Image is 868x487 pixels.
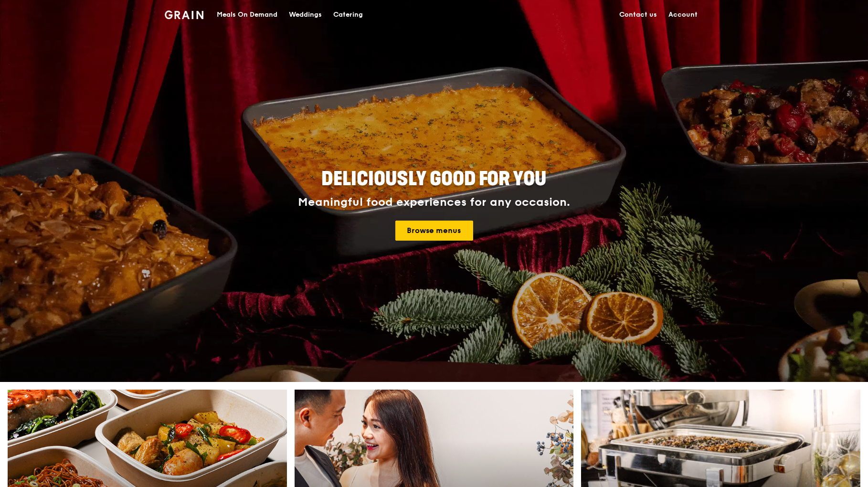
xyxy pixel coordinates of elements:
[283,0,328,29] a: Weddings
[395,221,473,241] a: Browse menus
[289,0,322,29] div: Weddings
[165,11,203,19] img: Grain
[663,0,703,29] a: Account
[262,196,606,209] div: Meaningful food experiences for any occasion.
[333,0,363,29] div: Catering
[322,168,547,191] span: Deliciously good for you
[328,0,369,29] a: Catering
[217,0,277,29] div: Meals On Demand
[614,0,663,29] a: Contact us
